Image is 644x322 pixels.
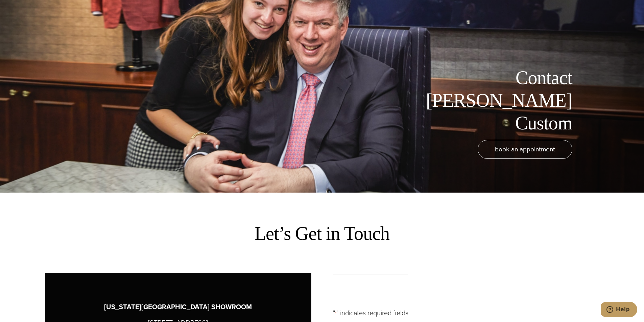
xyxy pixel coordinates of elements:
a: book an appointment [478,140,572,159]
h1: Contact [PERSON_NAME] Custom [420,67,572,135]
iframe: Opens a widget where you can chat to one of our agents [601,302,637,319]
h3: [US_STATE][GEOGRAPHIC_DATA] SHOWROOM [104,302,252,312]
h2: Let’s Get in Touch [255,221,389,246]
span: book an appointment [495,144,555,154]
p: " " indicates required fields [333,307,599,318]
